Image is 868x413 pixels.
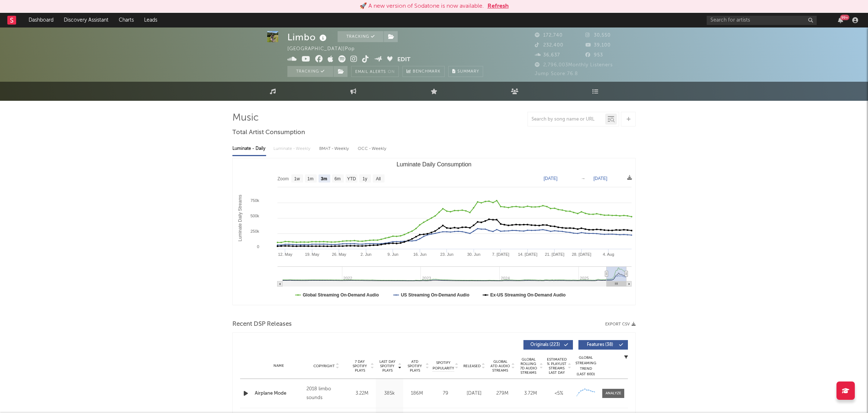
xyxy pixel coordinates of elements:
[405,390,429,397] div: 186M
[528,343,562,347] span: Originals ( 223 )
[287,45,363,54] div: [GEOGRAPHIC_DATA] | Pop
[347,176,356,181] text: YTD
[397,55,411,64] button: Edit
[578,340,628,350] button: Features(38)
[313,364,335,368] span: Copyright
[338,31,383,42] button: Tracking
[462,390,486,397] div: [DATE]
[397,161,472,167] text: Luminate Daily Consumption
[232,143,266,155] div: Luminate - Daily
[255,390,303,397] a: Airplane Mode
[250,229,259,233] text: 250k
[707,16,817,25] input: Search for artists
[402,66,445,77] a: Benchmark
[535,33,563,38] span: 172,740
[575,355,597,377] div: Global Streaming Trend (Last 60D)
[363,176,367,181] text: 1y
[838,17,843,23] button: 99+
[360,2,484,11] div: 🚀 A new version of Sodatone is now available.
[583,343,617,347] span: Features ( 38 )
[321,176,327,181] text: 3m
[448,66,483,77] button: Summary
[319,143,350,155] div: BMAT - Weekly
[585,43,611,48] span: 39,100
[306,385,346,402] div: 2018 limbo sounds
[581,176,585,181] text: →
[547,357,567,375] span: Estimated % Playlist Streams Last Day
[59,13,114,27] a: Discovery Assistant
[585,53,603,58] span: 953
[376,176,380,181] text: All
[257,244,259,249] text: 0
[545,252,564,257] text: 21. [DATE]
[350,390,374,397] div: 3.22M
[388,70,395,74] em: On
[488,2,509,11] button: Refresh
[440,252,453,257] text: 23. Jun
[535,53,560,58] span: 36,637
[387,252,398,257] text: 9. Jun
[139,13,162,27] a: Leads
[332,252,346,257] text: 26. May
[544,176,558,181] text: [DATE]
[433,390,458,397] div: 79
[413,67,441,76] span: Benchmark
[535,71,578,76] span: Jump Score: 76.8
[358,143,387,155] div: OCC - Weekly
[840,15,849,20] div: 99 +
[350,359,369,373] span: 7 Day Spotify Plays
[232,320,292,329] span: Recent DSP Releases
[433,360,454,371] span: Spotify Popularity
[467,252,480,257] text: 30. Jun
[351,66,399,77] button: Email AlertsOn
[250,198,259,203] text: 750k
[287,66,333,77] button: Tracking
[523,340,573,350] button: Originals(223)
[547,390,571,397] div: <5%
[361,252,372,257] text: 2. Jun
[603,252,614,257] text: 4. Aug
[303,292,379,298] text: Global Streaming On-Demand Audio
[233,158,635,305] svg: Luminate Daily Consumption
[585,33,611,38] span: 30,550
[463,364,481,368] span: Released
[413,252,426,257] text: 16. Jun
[232,128,305,137] span: Total Artist Consumption
[114,13,139,27] a: Charts
[305,252,320,257] text: 19. May
[593,176,607,181] text: [DATE]
[308,176,314,181] text: 1m
[492,252,510,257] text: 7. [DATE]
[528,117,605,122] input: Search by song name or URL
[277,176,289,181] text: Zoom
[287,31,328,43] div: Limbo
[535,63,613,67] span: 2,796,003 Monthly Listeners
[518,252,537,257] text: 14. [DATE]
[250,214,259,218] text: 500k
[535,43,563,48] span: 232,400
[572,252,591,257] text: 28. [DATE]
[255,363,303,369] div: Name
[490,359,510,373] span: Global ATD Audio Streams
[294,176,300,181] text: 1w
[490,292,566,298] text: Ex-US Streaming On-Demand Audio
[405,359,424,373] span: ATD Spotify Plays
[278,252,293,257] text: 12. May
[23,13,59,27] a: Dashboard
[335,176,341,181] text: 6m
[518,390,543,397] div: 3.72M
[378,390,401,397] div: 385k
[605,322,636,327] button: Export CSV
[401,292,470,298] text: US Streaming On-Demand Audio
[490,390,515,397] div: 279M
[518,357,538,375] span: Global Rolling 7D Audio Streams
[457,70,479,74] span: Summary
[378,359,397,373] span: Last Day Spotify Plays
[238,195,243,241] text: Luminate Daily Streams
